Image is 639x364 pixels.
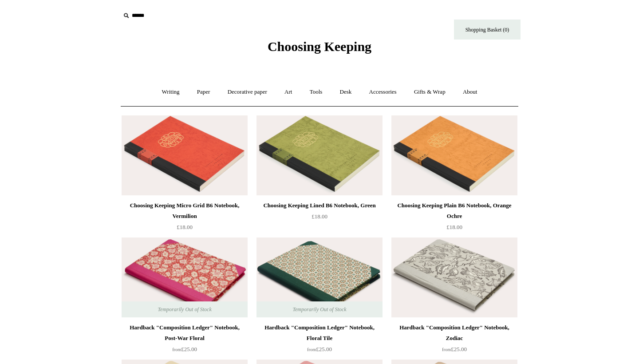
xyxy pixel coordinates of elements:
[284,301,355,317] span: Temporarily Out of Stock
[122,200,248,237] a: Choosing Keeping Micro Grid B6 Notebook, Vermilion £18.00
[189,80,218,104] a: Paper
[256,115,383,195] a: Choosing Keeping Lined B6 Notebook, Green Choosing Keeping Lined B6 Notebook, Green
[391,237,517,317] a: Hardback "Composition Ledger" Notebook, Zodiac Hardback "Composition Ledger" Notebook, Zodiac
[391,115,517,195] img: Choosing Keeping Plain B6 Notebook, Orange Ochre
[256,200,383,237] a: Choosing Keeping Lined B6 Notebook, Green £18.00
[256,237,383,317] img: Hardback "Composition Ledger" Notebook, Floral Tile
[391,237,517,317] img: Hardback "Composition Ledger" Notebook, Zodiac
[256,322,383,359] a: Hardback "Composition Ledger" Notebook, Floral Tile from£25.00
[172,346,197,352] span: £25.00
[122,115,248,195] a: Choosing Keeping Micro Grid B6 Notebook, Vermilion Choosing Keeping Micro Grid B6 Notebook, Vermi...
[455,80,485,104] a: About
[177,224,193,230] span: £18.00
[172,347,181,352] span: from
[154,80,188,104] a: Writing
[302,80,331,104] a: Tools
[259,200,380,211] div: Choosing Keeping Lined B6 Notebook, Green
[361,80,405,104] a: Accessories
[394,200,515,222] div: Choosing Keeping Plain B6 Notebook, Orange Ochre
[124,200,245,222] div: Choosing Keeping Micro Grid B6 Notebook, Vermilion
[220,80,275,104] a: Decorative paper
[442,346,467,352] span: £25.00
[124,322,245,344] div: Hardback "Composition Ledger" Notebook, Post-War Floral
[256,115,383,195] img: Choosing Keeping Lined B6 Notebook, Green
[122,237,248,317] a: Hardback "Composition Ledger" Notebook, Post-War Floral Hardback "Composition Ledger" Notebook, P...
[122,115,248,195] img: Choosing Keeping Micro Grid B6 Notebook, Vermilion
[332,80,360,104] a: Desk
[391,322,517,359] a: Hardback "Composition Ledger" Notebook, Zodiac from£25.00
[446,224,462,230] span: £18.00
[307,346,332,352] span: £25.00
[442,347,451,352] span: from
[391,115,517,195] a: Choosing Keeping Plain B6 Notebook, Orange Ochre Choosing Keeping Plain B6 Notebook, Orange Ochre
[276,80,300,104] a: Art
[454,20,521,40] a: Shopping Basket (0)
[122,322,248,359] a: Hardback "Composition Ledger" Notebook, Post-War Floral from£25.00
[256,237,383,317] a: Hardback "Composition Ledger" Notebook, Floral Tile Hardback "Composition Ledger" Notebook, Flora...
[391,200,517,237] a: Choosing Keeping Plain B6 Notebook, Orange Ochre £18.00
[268,46,371,52] a: Choosing Keeping
[149,301,220,317] span: Temporarily Out of Stock
[122,237,248,317] img: Hardback "Composition Ledger" Notebook, Post-War Floral
[394,322,515,344] div: Hardback "Composition Ledger" Notebook, Zodiac
[307,347,316,352] span: from
[406,80,454,104] a: Gifts & Wrap
[259,322,380,344] div: Hardback "Composition Ledger" Notebook, Floral Tile
[312,213,327,220] span: £18.00
[268,39,371,54] span: Choosing Keeping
